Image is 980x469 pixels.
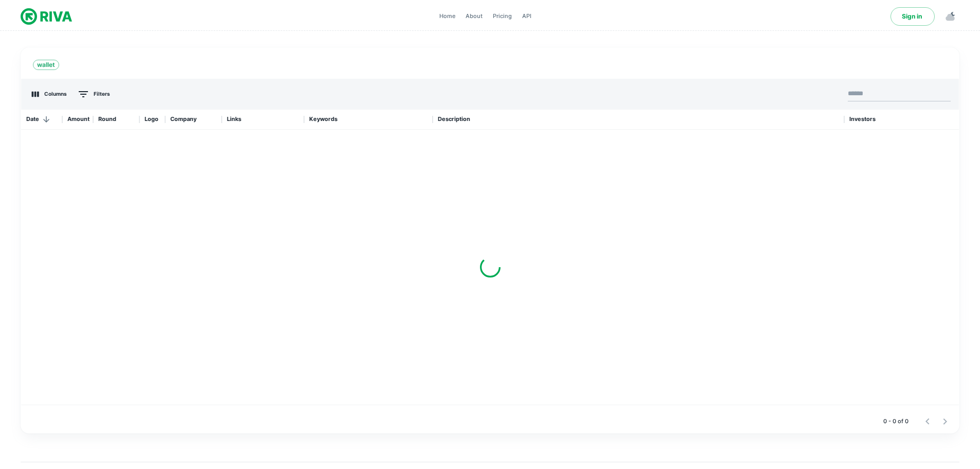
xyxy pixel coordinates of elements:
div: Company [170,109,197,129]
div: Keywords [304,109,433,129]
a: Pricing [490,8,515,25]
div: Round [93,109,139,129]
span: wallet [33,60,59,70]
span: Home [439,12,455,21]
div: Company [165,109,222,129]
a: API [519,8,534,25]
span: API [522,12,531,21]
span: Pricing [493,12,512,21]
div: Keywords [309,109,337,129]
div: Description [433,109,844,129]
div: Description [438,109,470,129]
div: Investors [844,109,973,129]
button: Show filters [76,89,113,100]
div: Amount [62,109,93,129]
div: Round [98,109,116,129]
div: Logo [139,109,165,129]
div: Links [227,109,241,129]
button: Select columns [29,89,69,100]
div: Date [21,109,62,129]
div: Investors [849,109,876,129]
span: About [466,12,483,21]
div: Links [222,109,304,129]
p: 0 - 0 of 0 [883,417,908,426]
div: Amount [67,109,90,129]
img: logo.svg [21,6,72,27]
div: Logo [145,109,158,129]
button: Sort [39,112,54,127]
div: Date [26,109,39,129]
a: Home [436,8,458,25]
a: About [462,8,486,25]
a: Sign in [890,7,935,26]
